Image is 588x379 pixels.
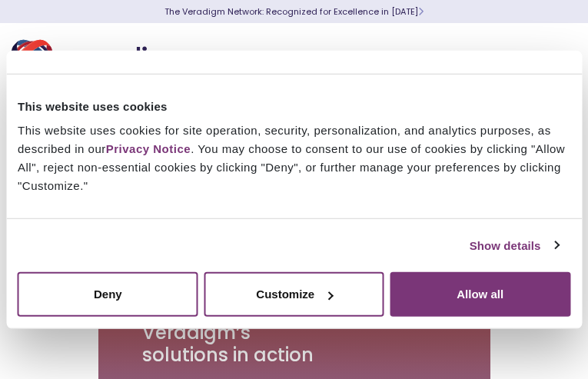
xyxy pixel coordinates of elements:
a: Show details [470,236,559,254]
button: Customize [204,272,384,317]
img: Veradigm logo [12,35,196,85]
button: Toggle Navigation Menu [542,40,565,80]
span: Learn More [418,5,424,18]
button: Deny [18,272,198,317]
div: This website uses cookies [18,97,570,115]
a: Privacy Notice [106,142,191,155]
h3: Experience Veradigm’s solutions in action [142,300,315,366]
a: The Veradigm Network: Recognized for Excellence in [DATE]Learn More [164,5,424,18]
button: Allow all [390,272,570,317]
div: This website uses cookies for site operation, security, personalization, and analytics purposes, ... [18,121,570,195]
